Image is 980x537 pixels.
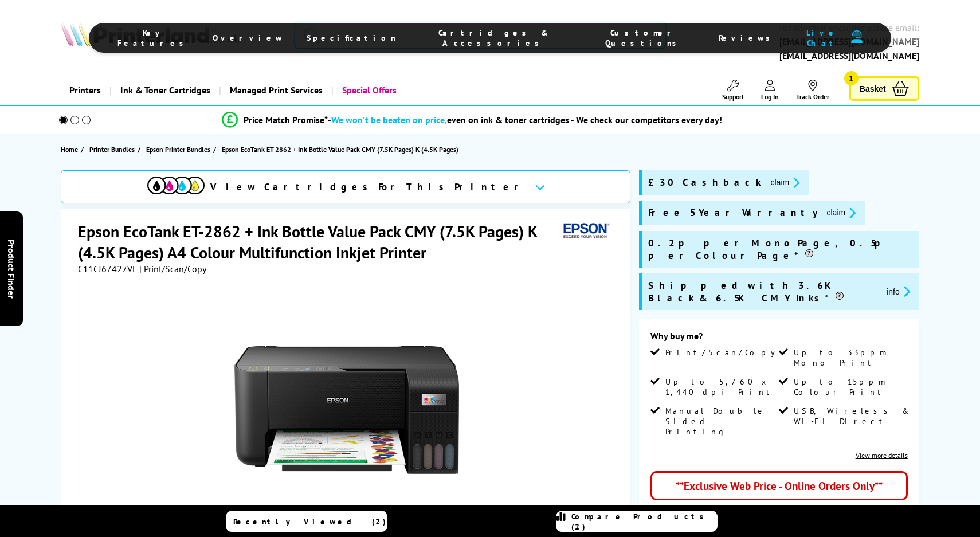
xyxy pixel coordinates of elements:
span: Recently Viewed (2) [233,516,386,527]
div: Why buy me? [650,330,908,347]
a: Log In [761,80,779,101]
div: **Exclusive Web Price - Online Orders Only** [650,471,908,500]
li: modal_Promise [37,110,907,130]
a: Printers [61,76,109,105]
span: We won’t be beaten on price, [331,114,447,126]
h1: Epson EcoTank ET-2862 + Ink Bottle Value Pack CMY (7.5K Pages) K (4.5K Pages) A4 Colour Multifunc... [78,221,558,263]
span: Free 5 Year Warranty [648,206,818,219]
span: Reviews [719,33,776,43]
span: 0.2p per Mono Page, 0.5p per Colour Page* [648,237,914,262]
span: Epson Printer Bundles [146,143,210,155]
img: Epson [559,221,611,242]
a: Compare Products (2) [556,511,718,532]
img: Epson EcoTank ET-2862 + Ink Bottle Value Pack CMY (7.5K Pages) K (4.5K Pages) [234,297,459,522]
a: [EMAIL_ADDRESS][DOMAIN_NAME] [779,50,919,61]
a: Epson EcoTank ET-2862 + Ink Bottle Value Pack CMY (7.5K Pages) K (4.5K Pages) [222,143,461,155]
span: C11CJ67427VL [78,263,137,275]
button: promo-description [883,285,914,298]
span: USB, Wireless & Wi-Fi Direct [794,406,905,426]
a: View more details [856,451,908,460]
a: Basket 1 [849,76,919,101]
a: Recently Viewed (2) [226,511,387,532]
button: promo-description [824,206,860,219]
a: Home [61,143,81,155]
span: Key Features [117,28,190,48]
span: Live Chat [799,28,845,48]
span: Basket [860,81,886,96]
span: Compare Products (2) [571,511,717,532]
span: View Cartridges For This Printer [210,181,526,193]
a: Managed Print Services [219,76,331,105]
a: Epson Printer Bundles [146,143,213,155]
span: Log In [761,92,779,101]
button: promo-description [767,176,803,189]
span: 1 [844,71,859,85]
span: Manual Double Sided Printing [665,406,777,437]
span: Product Finder [6,239,17,298]
a: Track Order [796,80,829,101]
span: Up to 33ppm Mono Print [794,347,905,368]
span: Up to 15ppm Colour Print [794,377,905,397]
span: Epson EcoTank ET-2862 + Ink Bottle Value Pack CMY (7.5K Pages) K (4.5K Pages) [222,143,458,155]
span: Specification [307,33,396,43]
span: Up to 5,760 x 1,440 dpi Print [665,377,777,397]
span: Customer Questions [592,28,696,48]
span: Price Match Promise* [244,114,328,126]
span: Ink & Toner Cartridges [120,76,210,105]
span: Print/Scan/Copy [665,347,783,358]
span: Shipped with 3.6K Black & 6.5K CMY Inks* [648,279,878,304]
span: Home [61,143,78,155]
img: user-headset-duotone.svg [851,30,863,44]
a: Ink & Toner Cartridges [109,76,219,105]
a: Special Offers [331,76,405,105]
span: Overview [213,33,284,43]
span: £30 Cashback [648,176,762,189]
span: Printer Bundles [89,143,135,155]
span: Support [722,92,744,101]
a: Support [722,80,744,101]
span: Cartridges & Accessories [419,28,569,48]
img: View Cartridges [147,177,205,194]
div: - even on ink & toner cartridges - We check our competitors every day! [328,114,722,126]
a: Printer Bundles [89,143,138,155]
span: | Print/Scan/Copy [139,263,206,275]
